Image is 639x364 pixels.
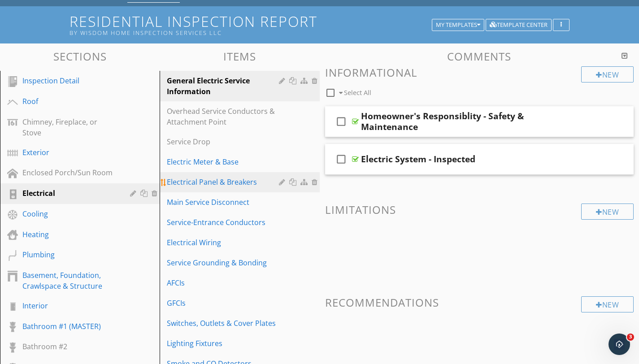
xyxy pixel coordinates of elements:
div: Bathroom #1 (MASTER) [22,321,117,332]
div: Electrical Wiring [167,237,281,248]
div: Heating [22,229,117,240]
span: Select All [344,88,371,97]
div: Exterior [22,147,117,158]
div: My Templates [436,22,480,28]
div: Roof [22,96,117,107]
div: Electrical Panel & Breakers [167,177,281,187]
div: Cooling [22,208,117,219]
h3: Recommendations [325,296,634,308]
div: Service Drop [167,136,281,147]
h3: Informational [325,66,634,78]
div: Overhead Service Conductors & Attachment Point [167,106,281,127]
iframe: Intercom live chat [609,334,630,355]
div: Interior [22,300,117,311]
div: Switches, Outlets & Cover Plates [167,318,281,329]
h3: Comments [325,50,634,62]
div: Electric System - Inspected [361,154,475,165]
div: New [581,296,634,312]
div: Plumbing [22,249,117,260]
h3: Items [160,50,319,62]
div: by WISDOM HOME INSPECTION SERVICES LLC [70,29,435,36]
div: Main Service Disconnect [167,197,281,208]
span: 3 [627,334,634,341]
div: General Electric Service Information [167,75,281,97]
div: Chimney, Fireplace, or Stove [22,117,117,138]
div: Homeowner's Responsiblity - Safety & Maintenance [361,111,579,132]
div: GFCIs [167,298,281,308]
div: Basement, Foundation, Crawlspace & Structure [22,270,117,291]
div: Bathroom #2 [22,341,117,352]
div: New [581,66,634,82]
i: check_box_outline_blank [334,111,348,132]
div: Electrical [22,188,117,199]
div: Lighting Fixtures [167,338,281,349]
div: Template Center [490,22,548,28]
h1: RESIDENTIAL INSPECTION REPORT [70,13,569,36]
div: Service Grounding & Bonding [167,257,281,268]
button: Template Center [486,19,552,31]
div: Electric Meter & Base [167,156,281,167]
div: Enclosed Porch/Sun Room [22,167,117,178]
h3: Limitations [325,204,634,216]
i: check_box_outline_blank [334,148,348,170]
div: New [581,204,634,220]
a: Template Center [486,20,552,28]
button: My Templates [432,19,484,31]
div: Inspection Detail [22,75,117,86]
div: AFCIs [167,277,281,288]
div: Service-Entrance Conductors [167,217,281,228]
